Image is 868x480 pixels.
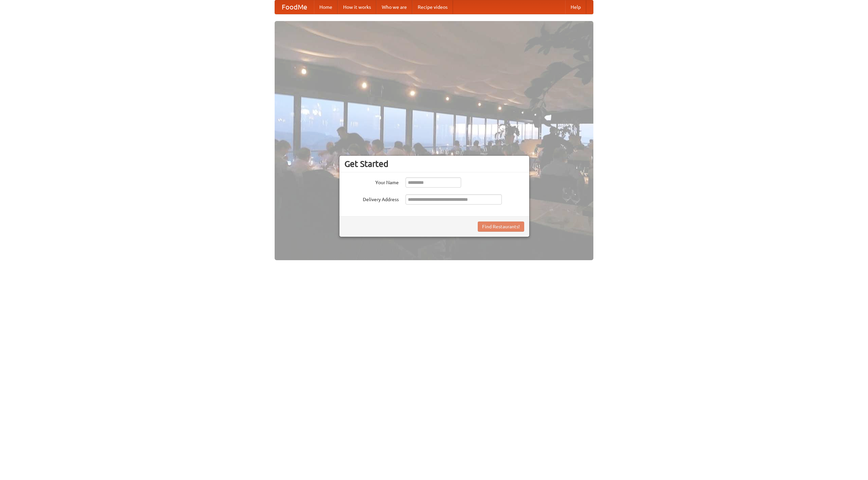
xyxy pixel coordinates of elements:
a: How it works [338,0,376,14]
a: Help [565,0,586,14]
a: FoodMe [275,0,314,14]
a: Home [314,0,338,14]
a: Recipe videos [412,0,453,14]
label: Your Name [344,177,399,186]
button: Find Restaurants! [478,222,524,232]
h3: Get Started [344,159,524,169]
label: Delivery Address [344,194,399,203]
a: Who we are [376,0,412,14]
